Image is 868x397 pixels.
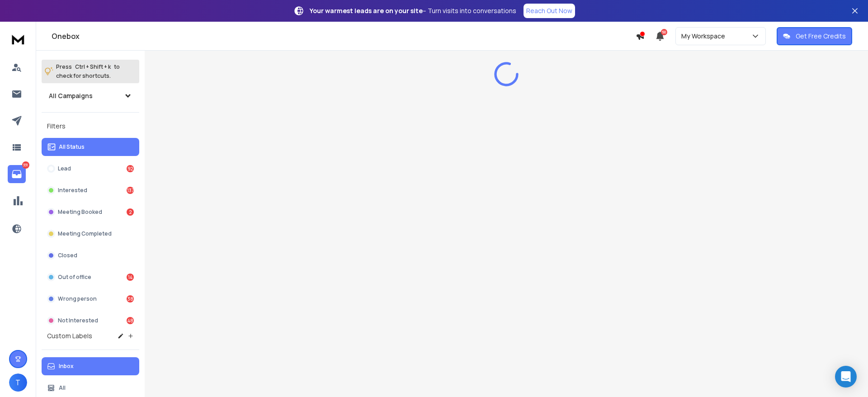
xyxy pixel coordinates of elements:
div: 137 [127,187,134,194]
p: Out of office [58,274,91,281]
p: Meeting Completed [58,230,112,237]
button: All Status [42,138,139,156]
p: Reach Out Now [526,6,572,15]
button: Meeting Completed [42,225,139,243]
button: Not Interested48 [42,312,139,330]
p: My Workspace [681,32,729,41]
p: Closed [58,252,77,259]
p: – Turn visits into conversations [310,6,516,15]
button: Get Free Credits [777,27,852,45]
strong: Your warmest leads are on your site [310,6,423,15]
span: 50 [661,29,667,35]
h3: Custom Labels [47,331,92,340]
p: Lead [58,165,71,172]
a: Reach Out Now [524,4,575,18]
p: All Status [59,143,85,151]
div: 38 [127,295,134,302]
p: Get Free Credits [796,32,846,41]
span: Ctrl + Shift + k [74,61,112,72]
button: T [9,373,27,392]
img: logo [9,31,27,47]
button: Closed [42,246,139,265]
h1: Onebox [52,31,636,42]
p: 331 [22,161,29,169]
button: Out of office14 [42,268,139,286]
button: Inbox [42,357,139,375]
button: Meeting Booked2 [42,203,139,221]
h1: All Campaigns [49,91,93,100]
button: Lead92 [42,160,139,178]
button: All Campaigns [42,87,139,105]
p: Meeting Booked [58,208,102,216]
button: Interested137 [42,181,139,199]
p: Interested [58,187,87,194]
a: 331 [8,165,26,183]
div: 48 [127,317,134,324]
div: 14 [127,274,134,281]
button: Wrong person38 [42,290,139,308]
p: Press to check for shortcuts. [56,62,120,80]
p: Inbox [59,363,74,370]
p: Wrong person [58,295,97,302]
div: Open Intercom Messenger [835,366,857,388]
div: 92 [127,165,134,172]
p: All [59,384,66,392]
div: 2 [127,208,134,216]
button: All [42,379,139,397]
h3: Filters [42,120,139,132]
p: Not Interested [58,317,98,324]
